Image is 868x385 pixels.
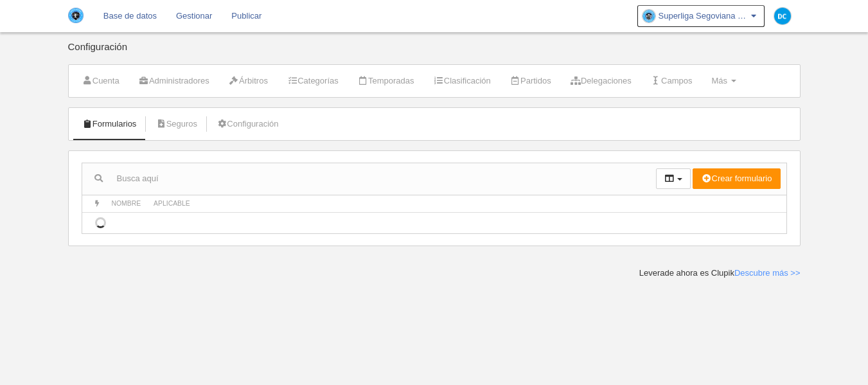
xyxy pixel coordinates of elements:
a: Árbitros [222,71,275,91]
a: Administradores [132,71,217,91]
img: Superliga Segoviana Por Mil Razones [68,8,84,23]
div: Leverade ahora es Clupik [639,267,801,279]
a: Más [704,71,743,91]
a: Campos [644,71,700,91]
div: Configuración [68,42,801,64]
a: Configuración [209,114,285,134]
img: c2l6ZT0zMHgzMCZmcz05JnRleHQ9REMmYmc9MDM5YmU1.png [774,8,791,24]
a: Partidos [503,71,558,91]
span: Nombre [112,200,141,207]
span: Superliga Segoviana Por Mil Razones [659,10,748,22]
span: Más [711,76,727,85]
button: Crear formulario [693,168,780,189]
a: Temporadas [351,71,421,91]
a: Cuenta [75,71,127,91]
a: Descubre más >> [734,268,801,278]
a: Clasificación [427,71,498,91]
a: Categorías [280,71,346,91]
a: Delegaciones [563,71,639,91]
a: Superliga Segoviana Por Mil Razones [637,5,765,27]
span: Aplicable [154,200,190,207]
a: Seguros [148,114,204,134]
input: Busca aquí [82,169,656,188]
img: OavcNxVbaZnD.30x30.jpg [642,10,655,22]
a: Formularios [75,114,144,134]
